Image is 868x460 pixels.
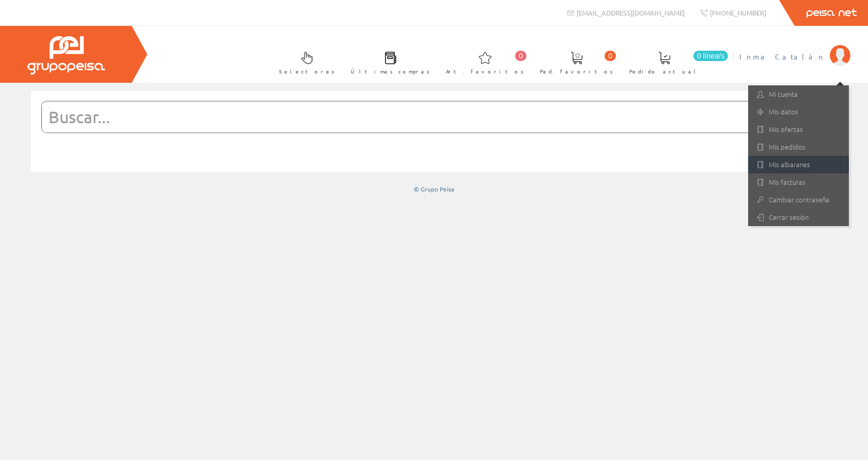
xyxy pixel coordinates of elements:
[31,185,837,194] div: © Grupo Peisa
[340,43,435,81] a: Últimas compras
[577,8,685,17] span: [EMAIL_ADDRESS][DOMAIN_NAME]
[42,101,801,132] input: Buscar...
[269,43,340,81] a: Selectores
[748,156,849,173] a: Mis albaranes
[748,103,849,121] a: Mis datos
[605,51,616,61] span: 0
[748,85,849,103] a: Mi cuenta
[739,43,850,53] a: Inma Catalán
[629,66,700,77] span: Pedido actual
[748,209,849,226] a: Cerrar sesión
[540,66,613,77] span: Ped. favoritos
[748,138,849,156] a: Mis pedidos
[351,66,430,77] span: Últimas compras
[739,51,825,62] span: Inma Catalán
[748,121,849,138] a: Mis ofertas
[279,66,335,77] span: Selectores
[446,66,524,77] span: Art. favoritos
[748,173,849,191] a: Mis facturas
[515,51,526,61] span: 0
[748,191,849,209] a: Cambiar contraseña
[693,51,728,61] span: 0 línea/s
[710,8,766,17] span: [PHONE_NUMBER]
[27,36,105,75] img: Grupo Peisa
